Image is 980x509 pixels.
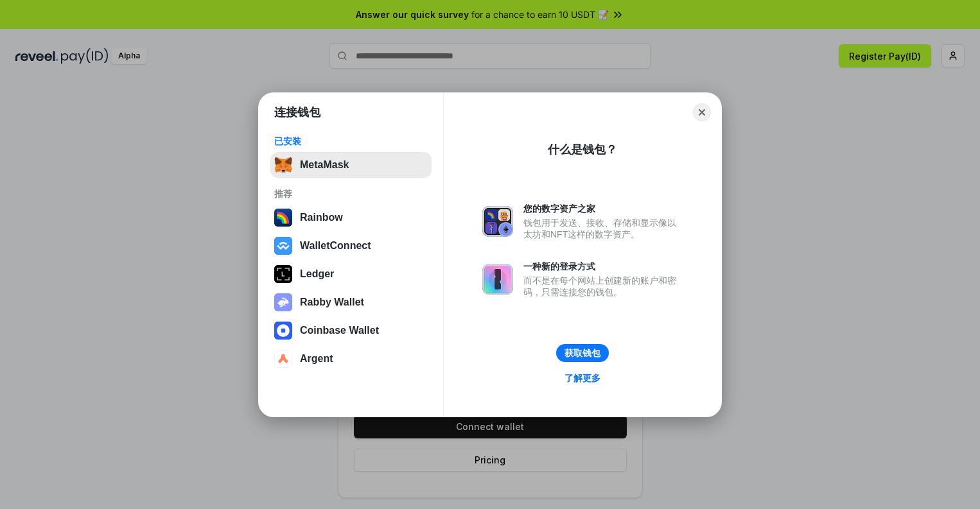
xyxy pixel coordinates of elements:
div: 了解更多 [564,372,600,384]
button: WalletConnect [270,233,432,259]
button: 获取钱包 [556,344,609,362]
img: svg+xml,%3Csvg%20xmlns%3D%22http%3A%2F%2Fwww.w3.org%2F2000%2Fsvg%22%20width%3D%2228%22%20height%3... [274,265,292,283]
button: Rabby Wallet [270,289,432,315]
div: 您的数字资产之家 [523,203,683,214]
button: Rainbow [270,205,432,230]
img: svg+xml,%3Csvg%20width%3D%2228%22%20height%3D%2228%22%20viewBox%3D%220%200%2028%2028%22%20fill%3D... [274,322,292,340]
div: Rabby Wallet [300,297,364,308]
div: Rainbow [300,212,343,223]
button: MetaMask [270,152,432,178]
button: Close [693,103,711,121]
img: svg+xml,%3Csvg%20xmlns%3D%22http%3A%2F%2Fwww.w3.org%2F2000%2Fsvg%22%20fill%3D%22none%22%20viewBox... [274,293,292,311]
div: 什么是钱包？ [548,142,617,157]
img: svg+xml,%3Csvg%20width%3D%2228%22%20height%3D%2228%22%20viewBox%3D%220%200%2028%2028%22%20fill%3D... [274,350,292,368]
img: svg+xml,%3Csvg%20fill%3D%22none%22%20height%3D%2233%22%20viewBox%3D%220%200%2035%2033%22%20width%... [274,156,292,174]
a: 了解更多 [557,370,608,386]
img: svg+xml,%3Csvg%20xmlns%3D%22http%3A%2F%2Fwww.w3.org%2F2000%2Fsvg%22%20fill%3D%22none%22%20viewBox... [482,206,513,237]
div: 钱包用于发送、接收、存储和显示像以太坊和NFT这样的数字资产。 [523,217,683,240]
div: Coinbase Wallet [300,325,379,336]
button: Ledger [270,261,432,287]
div: Argent [300,353,333,365]
div: WalletConnect [300,240,371,252]
img: svg+xml,%3Csvg%20width%3D%2228%22%20height%3D%2228%22%20viewBox%3D%220%200%2028%2028%22%20fill%3D... [274,237,292,255]
div: 已安装 [274,135,428,147]
div: MetaMask [300,159,349,171]
div: 获取钱包 [564,347,600,359]
div: 一种新的登录方式 [523,261,683,272]
img: svg+xml,%3Csvg%20width%3D%22120%22%20height%3D%22120%22%20viewBox%3D%220%200%20120%20120%22%20fil... [274,209,292,227]
button: Argent [270,346,432,372]
div: Ledger [300,268,334,280]
img: svg+xml,%3Csvg%20xmlns%3D%22http%3A%2F%2Fwww.w3.org%2F2000%2Fsvg%22%20fill%3D%22none%22%20viewBox... [482,264,513,295]
h1: 连接钱包 [274,105,320,120]
div: 推荐 [274,188,428,200]
button: Coinbase Wallet [270,318,432,343]
div: 而不是在每个网站上创建新的账户和密码，只需连接您的钱包。 [523,275,683,298]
